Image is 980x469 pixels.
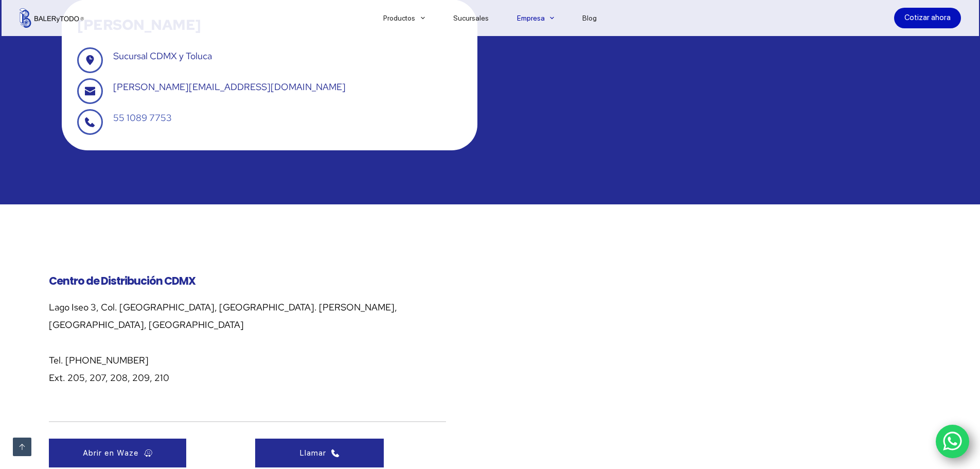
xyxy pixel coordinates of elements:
[83,447,139,459] span: Abrir en Waze
[113,50,212,62] a: Sucursal CDMX y Toluca
[255,439,384,467] a: Llamar
[936,425,970,459] a: WhatsApp
[894,8,961,28] a: Cotizar ahora
[299,447,326,459] span: Llamar
[49,369,446,387] p: Ext. 205, 207, 208, 209, 210
[49,352,446,369] p: Tel. [PHONE_NUMBER]
[20,8,84,28] img: Balerytodo
[113,81,346,93] a: ⁠[PERSON_NAME][EMAIL_ADDRESS][DOMAIN_NAME]
[13,438,31,456] a: Ir arriba
[49,299,446,316] p: Lago Iseo 3, Col. [GEOGRAPHIC_DATA], [GEOGRAPHIC_DATA]. [PERSON_NAME],
[113,112,172,124] a: 55 1089 7753
[49,273,195,288] span: Centro de Distribución CDMX
[49,316,446,334] p: [GEOGRAPHIC_DATA], [GEOGRAPHIC_DATA]
[49,439,186,467] a: Abrir en Waze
